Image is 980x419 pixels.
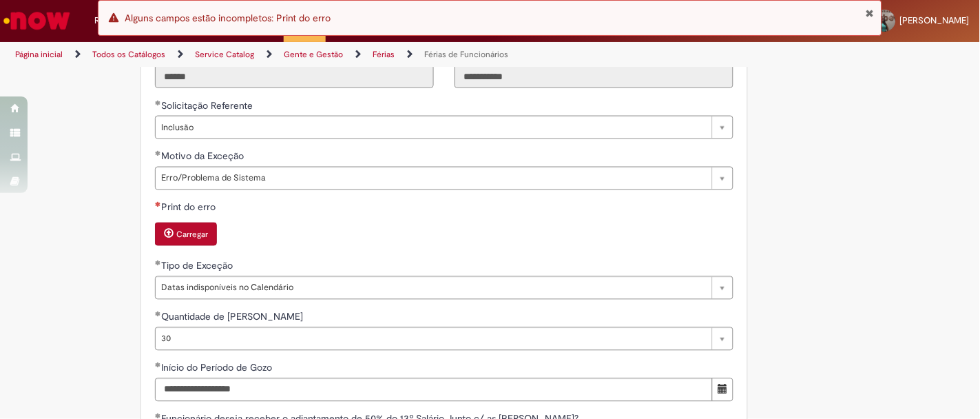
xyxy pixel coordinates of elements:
[155,151,161,156] span: Obrigatório Preenchido
[161,116,705,139] span: Inclusão
[155,362,161,368] span: Obrigatório Preenchido
[900,14,970,26] span: [PERSON_NAME]
[155,413,161,419] span: Obrigatório Preenchido
[155,223,217,246] button: Carregar anexo de Print do erro Required
[92,49,165,60] a: Todos os Catálogos
[866,8,875,19] button: Fechar Notificação
[155,202,161,207] span: Necessários
[161,167,705,190] span: Erro/Problema de Sistema
[455,65,733,88] input: Nome da Unidade
[284,49,343,60] a: Gente e Gestão
[161,277,705,299] span: Datas indisponíveis no Calendário
[161,311,306,323] span: Quantidade de [PERSON_NAME]
[373,49,395,60] a: Férias
[161,99,256,112] span: Solicitação Referente
[155,260,161,266] span: Obrigatório Preenchido
[161,328,705,350] span: 30
[155,65,434,88] input: Nome da Regional / GEO
[1,7,72,34] img: ServiceNow
[161,260,236,272] span: Tipo de Exceção
[161,201,218,214] span: Print do erro
[155,311,161,317] span: Obrigatório Preenchido
[195,49,254,60] a: Service Catalog
[15,49,63,60] a: Página inicial
[125,12,331,24] span: Alguns campos estão incompletos: Print do erro
[176,229,208,241] small: Carregar
[712,378,733,402] button: Mostrar calendário para Início do Período de Gozo
[155,378,713,402] input: Início do Período de Gozo 01 January 2026 09:53:55 Thursday
[161,150,247,163] span: Motivo da Exceção
[161,362,275,374] span: Início do Período de Gozo
[155,100,161,105] span: Obrigatório Preenchido
[424,49,508,60] a: Férias de Funcionários
[94,14,143,28] span: Requisições
[10,42,643,68] ul: Trilhas de página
